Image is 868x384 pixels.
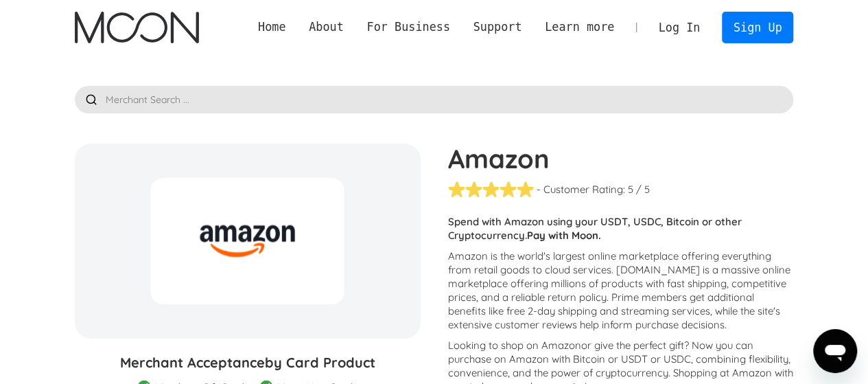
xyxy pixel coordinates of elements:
div: About [309,19,344,36]
strong: Pay with Moon. [527,229,601,242]
p: Spend with Amazon using your USDT, USDC, Bitcoin or other Cryptocurrency. [448,215,794,242]
a: Log In [647,12,712,43]
div: / 5 [636,183,650,196]
h3: Merchant Acceptance [75,352,421,373]
div: For Business [366,19,449,36]
div: 5 [628,183,633,196]
div: Support [462,19,533,36]
div: Support [473,19,521,36]
iframe: Button to launch messaging window [813,329,857,373]
a: home [75,12,199,43]
a: Home [246,19,297,36]
div: About [297,19,355,36]
h1: Amazon [448,144,794,174]
div: Learn more [545,19,614,36]
img: Moon Logo [75,12,199,43]
div: Learn more [533,19,626,36]
div: For Business [355,19,462,36]
div: - Customer Rating: [537,183,625,196]
span: or give the perfect gift [581,339,684,352]
a: Sign Up [722,12,793,43]
input: Merchant Search ... [75,86,794,113]
span: by Card Product [265,354,375,371]
p: Amazon is the world's largest online marketplace offering everything from retail goods to cloud s... [448,249,794,332]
